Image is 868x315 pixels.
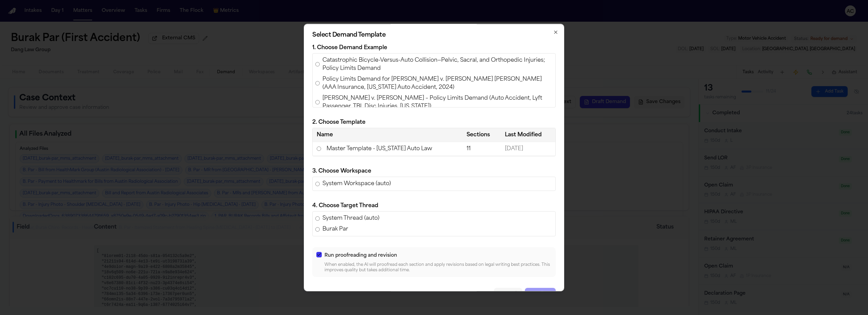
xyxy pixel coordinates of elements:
input: [PERSON_NAME] v. [PERSON_NAME] – Policy Limits Demand (Auto Accident, Lyft Passenger, TBI, Disc I... [315,100,320,104]
td: Master Template - [US_STATE] Auto Law [313,142,462,156]
input: Catastrophic Bicycle-Versus-Auto Collision—Pelvic, Sacral, and Orthopedic Injuries; Policy Limits... [315,62,320,66]
span: System Workspace (auto) [322,180,391,188]
th: Last Modified [501,128,555,142]
p: 4. Choose Target Thread [312,202,556,210]
span: Catastrophic Bicycle-Versus-Auto Collision—Pelvic, Sacral, and Orthopedic Injuries with Permanent... [322,37,553,54]
th: Name [313,128,462,142]
span: Catastrophic Bicycle-Versus-Auto Collision—Pelvic, Sacral, and Orthopedic Injuries; Policy Limits... [322,56,553,73]
span: [PERSON_NAME] v. [PERSON_NAME] – Policy Limits Demand (Auto Accident, Lyft Passenger, TBI, Disc I... [322,94,553,111]
input: System Workspace (auto) [315,182,320,186]
p: When enabled, the AI will proofread each section and apply revisions based on legal writing best ... [324,262,552,273]
span: System Thread (auto) [322,214,379,222]
td: [DATE] [501,142,555,156]
h2: Select Demand Template [312,32,556,38]
th: Sections [462,128,501,142]
input: System Thread (auto) [315,216,320,221]
input: Burak Par [315,227,320,232]
span: Run proofreading and revision [324,253,397,258]
td: 11 [462,142,501,156]
p: 1. Choose Demand Example [312,44,556,52]
span: Policy Limits Demand for [PERSON_NAME] v. [PERSON_NAME] [PERSON_NAME] (AAA Insurance, [US_STATE] ... [322,75,553,92]
button: Cancel [494,288,522,300]
input: Policy Limits Demand for [PERSON_NAME] v. [PERSON_NAME] [PERSON_NAME] (AAA Insurance, [US_STATE] ... [315,81,320,85]
span: Burak Par [322,225,348,233]
p: 2. Choose Template [312,118,556,126]
p: 3. Choose Workspace [312,167,556,175]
